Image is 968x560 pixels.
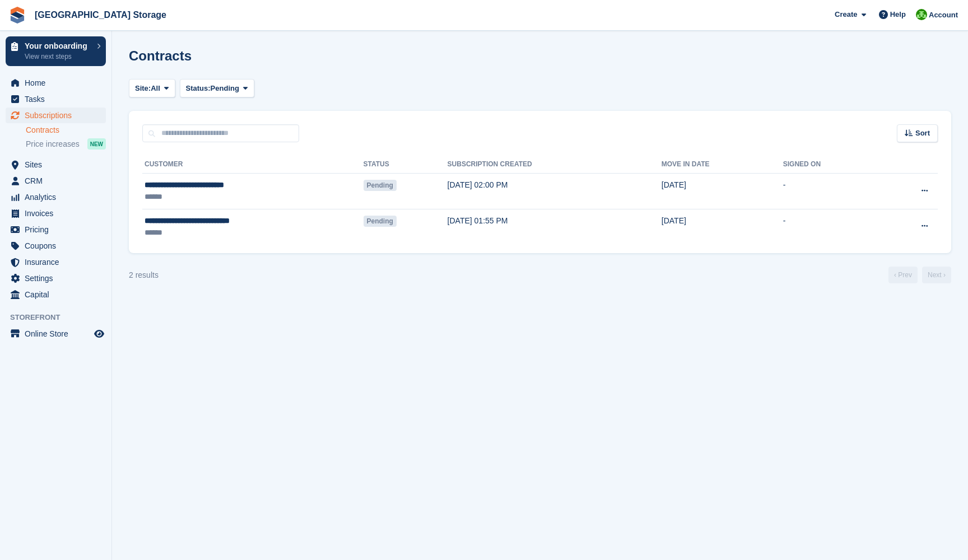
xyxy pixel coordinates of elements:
span: Subscriptions [25,108,92,123]
a: Previous [888,267,918,283]
span: Invoices [25,206,92,221]
td: [DATE] 02:00 PM [448,174,662,209]
a: menu [6,326,106,342]
span: Sites [25,157,92,172]
p: View next steps [25,52,91,62]
a: menu [6,189,106,205]
span: Storefront [10,312,111,323]
th: Signed on [783,156,878,174]
span: Site: [135,83,151,94]
span: All [151,83,160,94]
button: Site: All [129,79,175,97]
span: Pending [211,83,239,94]
div: 2 results [129,269,159,281]
span: Capital [25,287,92,302]
span: Online Store [25,326,92,342]
span: Status: [186,83,211,94]
span: Home [25,75,92,91]
a: Contracts [26,125,106,136]
a: Next [922,267,951,283]
a: menu [6,222,106,237]
span: Pending [364,180,397,191]
a: Preview store [92,327,106,340]
a: menu [6,173,106,189]
span: Price increases [26,139,80,150]
span: Help [890,9,906,20]
th: Subscription created [448,156,662,174]
a: menu [6,108,106,123]
span: Account [929,10,958,21]
span: CRM [25,173,92,189]
a: menu [6,206,106,221]
span: Sort [915,128,930,139]
img: stora-icon-8386f47178a22dfd0bd8f6a31ec36ba5ce8667c1dd55bd0f319d3a0aa187defe.svg [9,7,26,24]
span: Tasks [25,91,92,107]
a: Price increases NEW [26,138,106,150]
td: - [783,174,878,209]
p: Your onboarding [25,42,91,50]
h1: Contracts [129,48,192,63]
td: - [783,209,878,244]
a: [GEOGRAPHIC_DATA] Storage [30,6,171,24]
th: Move in date [662,156,783,174]
a: menu [6,157,106,172]
span: Create [835,9,857,20]
span: Settings [25,270,92,286]
th: Status [364,156,448,174]
button: Status: Pending [180,79,254,97]
a: menu [6,270,106,286]
img: Andrew Lacey [916,9,927,20]
span: Insurance [25,254,92,270]
td: [DATE] [662,209,783,244]
a: menu [6,254,106,270]
th: Customer [142,156,364,174]
div: NEW [87,138,106,150]
a: Your onboarding View next steps [6,36,106,66]
span: Coupons [25,238,92,254]
span: Pending [364,216,397,227]
a: menu [6,91,106,107]
a: menu [6,287,106,302]
td: [DATE] 01:55 PM [448,209,662,244]
td: [DATE] [662,174,783,209]
a: menu [6,75,106,91]
a: menu [6,238,106,254]
span: Pricing [25,222,92,237]
nav: Page [886,267,953,283]
span: Analytics [25,189,92,205]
